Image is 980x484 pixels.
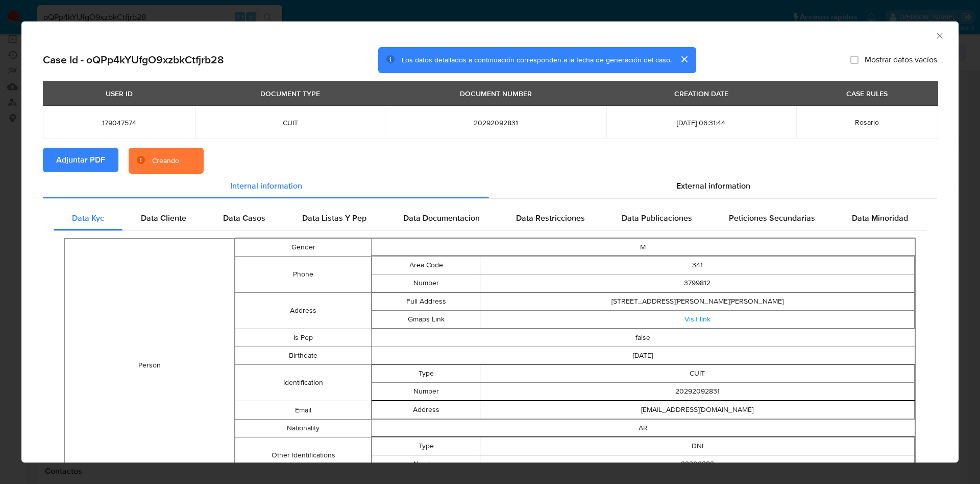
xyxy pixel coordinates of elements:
[480,365,915,383] td: CUIT
[840,85,894,102] div: CASE RULES
[480,293,915,311] td: [STREET_ADDRESS][PERSON_NAME][PERSON_NAME]
[672,47,696,72] button: cerrar
[403,212,480,224] span: Data Documentacion
[372,311,480,329] td: Gmaps Link
[371,239,915,257] td: M
[454,85,538,102] div: DOCUMENT NUMBER
[230,180,302,192] span: Internal information
[480,437,915,455] td: DNI
[935,31,944,40] button: Cerrar ventana
[372,274,480,292] td: Number
[684,314,710,324] a: Visit link
[372,455,480,473] td: Number
[516,212,585,224] span: Data Restricciones
[619,118,784,127] span: [DATE] 06:31:44
[302,212,366,224] span: Data Listas Y Pep
[372,383,480,401] td: Number
[622,212,692,224] span: Data Publicaciones
[371,329,915,347] td: false
[43,148,118,172] button: Adjuntar PDF
[254,85,326,102] div: DOCUMENT TYPE
[56,149,105,171] span: Adjuntar PDF
[72,212,104,224] span: Data Kyc
[208,118,373,127] span: CUIT
[235,437,371,474] td: Other Identifications
[855,117,879,127] span: Rosario
[372,365,480,383] td: Type
[141,212,186,224] span: Data Cliente
[850,56,859,64] input: Mostrar datos vacíos
[372,437,480,455] td: Type
[668,85,734,102] div: CREATION DATE
[372,293,480,311] td: Full Address
[865,55,937,65] span: Mostrar datos vacíos
[371,420,915,437] td: AR
[54,206,926,231] div: Detailed internal info
[55,118,183,127] span: 179047574
[43,174,937,198] div: Detailed info
[371,347,915,365] td: [DATE]
[152,156,179,166] div: Creando
[235,257,371,293] td: Phone
[235,329,371,347] td: Is Pep
[676,180,750,192] span: External information
[235,293,371,329] td: Address
[235,239,371,257] td: Gender
[100,85,139,102] div: USER ID
[372,257,480,274] td: Area Code
[235,420,371,437] td: Nationality
[235,365,371,401] td: Identification
[729,212,815,224] span: Peticiones Secundarias
[402,55,672,65] span: Los datos detallados a continuación corresponden a la fecha de generación del caso.
[480,257,915,274] td: 341
[480,455,915,473] td: 29209283
[372,401,480,419] td: Address
[852,212,908,224] span: Data Minoridad
[21,21,959,463] div: closure-recommendation-modal
[397,118,594,127] span: 20292092831
[480,383,915,401] td: 20292092831
[235,347,371,365] td: Birthdate
[480,274,915,292] td: 3799812
[480,401,915,419] td: [EMAIL_ADDRESS][DOMAIN_NAME]
[223,212,265,224] span: Data Casos
[235,401,371,420] td: Email
[43,53,224,66] h2: Case Id - oQPp4kYUfgO9xzbkCtfjrb28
